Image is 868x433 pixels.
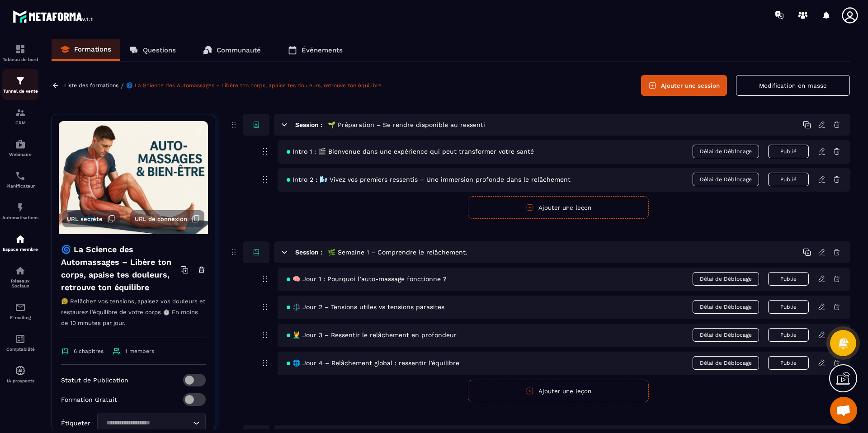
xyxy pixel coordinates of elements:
[74,45,111,53] p: Formations
[2,227,38,259] a: automationsautomationsEspace membre
[143,46,176,54] p: Questions
[279,39,352,61] a: Événements
[15,44,26,55] img: formation
[217,46,261,54] p: Communauté
[2,259,38,295] a: social-networksocial-networkRéseaux Sociaux
[693,356,759,370] span: Délai de Déblocage
[2,378,38,383] p: IA prospects
[295,249,322,256] h6: Session :
[768,328,809,342] button: Publié
[2,215,38,220] p: Automatisations
[120,39,185,61] a: Questions
[287,331,457,339] span: 💆‍♂️ Jour 3 – Ressentir le relâchement en profondeur
[2,69,38,100] a: formationformationTunnel de vente
[830,397,857,424] a: Ouvrir le chat
[328,120,485,129] h5: 🌱 Préparation – Se rendre disponible au ressenti
[2,100,38,132] a: formationformationCRM
[2,184,38,188] p: Planificateur
[61,377,128,384] p: Statut de Publication
[2,295,38,327] a: emailemailE-mailing
[2,120,38,125] p: CRM
[67,216,103,222] span: URL secrète
[130,210,204,227] button: URL de connexion
[15,170,26,181] img: scheduler
[768,145,809,158] button: Publié
[15,107,26,118] img: formation
[74,348,104,354] span: 6 chapitres
[287,176,571,183] span: Intro 2 : 🌬️ Vivez vos premiers ressentis – Une immersion profonde dans le relâchement
[62,210,120,227] button: URL secrète
[693,300,759,314] span: Délai de Déblocage
[2,164,38,195] a: schedulerschedulerPlanificateur
[15,234,26,245] img: automations
[736,75,850,96] button: Modification en masse
[103,418,191,428] input: Search for option
[61,296,206,338] p: 😮‍💨 Relâchez vos tensions, apaisez vos douleurs et restaurez l’équilibre de votre corps ⏱️ En moi...
[328,248,467,257] h5: 🌿 Semaine 1 – Comprendre le relâchement.
[2,327,38,358] a: accountantaccountantComptabilité
[287,359,459,367] span: 🌐 Jour 4 – Relâchement global : ressentir l’équilibre
[15,75,26,86] img: formation
[135,216,187,222] span: URL de connexion
[468,196,649,219] button: Ajouter une leçon
[126,82,382,89] a: 🌀 La Science des Automassages – Libère ton corps, apaise tes douleurs, retrouve ton équilibre
[15,365,26,376] img: automations
[13,8,94,24] img: logo
[287,275,447,282] span: 🧠 Jour 1 : Pourquoi l’auto-massage fonctionne ?
[2,89,38,94] p: Tunnel de vente
[15,302,26,313] img: email
[2,278,38,288] p: Réseaux Sociaux
[2,57,38,62] p: Tableau de bord
[2,247,38,252] p: Espace membre
[2,315,38,320] p: E-mailing
[693,145,759,158] span: Délai de Déblocage
[2,347,38,352] p: Comptabilité
[641,75,727,96] button: Ajouter une session
[15,265,26,276] img: social-network
[61,419,90,427] p: Étiqueter
[295,121,322,128] h6: Session :
[693,272,759,286] span: Délai de Déblocage
[15,202,26,213] img: automations
[468,380,649,402] button: Ajouter une leçon
[125,348,154,354] span: 1 members
[302,46,343,54] p: Événements
[2,132,38,164] a: automationsautomationsWebinaire
[693,173,759,186] span: Délai de Déblocage
[2,195,38,227] a: automationsautomationsAutomatisations
[64,82,118,89] a: Liste des formations
[194,39,270,61] a: Communauté
[61,243,180,294] h4: 🌀 La Science des Automassages – Libère ton corps, apaise tes douleurs, retrouve ton équilibre
[287,303,444,311] span: ⚖️ Jour 2 – Tensions utiles vs tensions parasites
[768,356,809,370] button: Publié
[52,39,120,61] a: Formations
[61,396,117,403] p: Formation Gratuit
[768,300,809,314] button: Publié
[2,37,38,69] a: formationformationTableau de bord
[287,148,534,155] span: Intro 1 : 🎬 Bienvenue dans une expérience qui peut transformer votre santé
[693,328,759,342] span: Délai de Déblocage
[768,173,809,186] button: Publié
[121,81,124,90] span: /
[2,152,38,157] p: Webinaire
[768,272,809,286] button: Publié
[59,121,208,234] img: background
[15,334,26,344] img: accountant
[15,139,26,150] img: automations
